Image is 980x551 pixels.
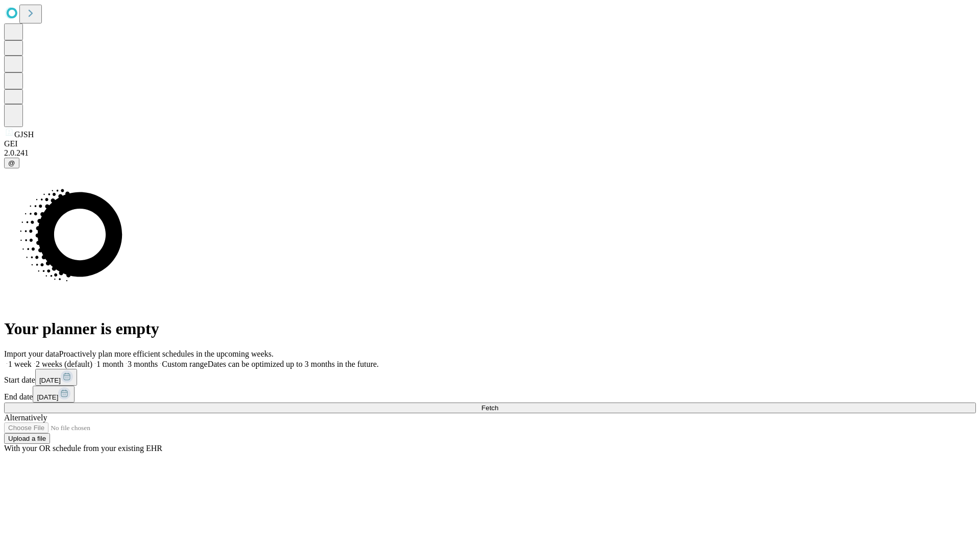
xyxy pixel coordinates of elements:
span: Fetch [481,404,498,412]
span: Import your data [4,349,59,358]
span: With your OR schedule from your existing EHR [4,444,162,453]
div: 2.0.241 [4,148,976,158]
span: Alternatively [4,413,47,422]
div: End date [4,386,976,403]
span: [DATE] [39,377,61,384]
span: 1 month [96,360,124,368]
div: GEI [4,139,976,148]
span: 3 months [128,360,158,368]
div: Start date [4,369,976,386]
button: Upload a file [4,433,50,444]
span: Custom range [162,360,207,368]
button: [DATE] [33,386,75,403]
h1: Your planner is empty [4,319,976,338]
span: 2 weeks (default) [36,360,92,368]
button: Fetch [4,403,976,413]
span: GJSH [14,130,34,139]
span: Dates can be optimized up to 3 months in the future. [208,360,379,368]
span: @ [8,159,15,167]
button: @ [4,158,19,168]
span: [DATE] [37,393,58,401]
span: 1 week [8,360,32,368]
button: [DATE] [35,369,77,386]
span: Proactively plan more efficient schedules in the upcoming weeks. [59,349,274,358]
